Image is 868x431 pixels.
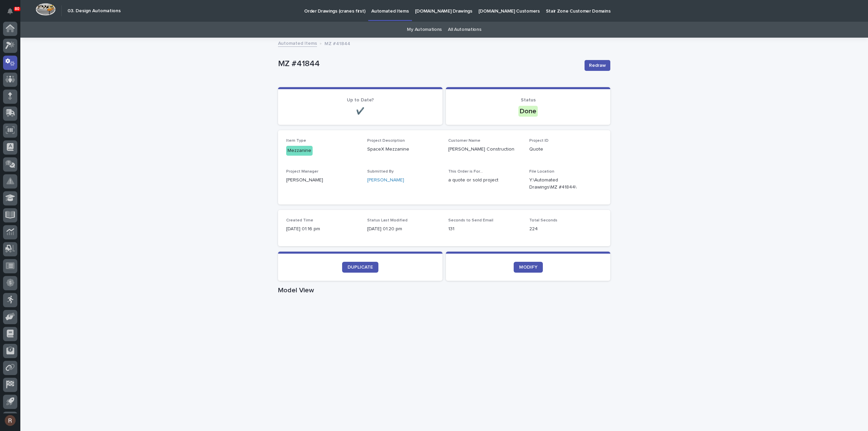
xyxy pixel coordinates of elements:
[448,177,521,184] p: a quote or sold project
[519,265,537,270] span: MODIFY
[521,98,536,102] span: Status
[448,218,493,222] span: Seconds to Send Email
[529,146,602,153] p: Quote
[286,170,318,174] span: Project Manager
[448,139,480,143] span: Customer Name
[448,170,483,174] span: This Order is For...
[529,177,586,191] : Y:\Automated Drawings\MZ #41844\
[514,262,543,273] a: MODIFY
[286,177,359,184] p: [PERSON_NAME]
[348,265,373,270] span: DUPLICATE
[448,22,481,38] a: All Automations
[36,3,56,16] img: Workspace Logo
[367,177,404,184] a: [PERSON_NAME]
[286,218,313,222] span: Created Time
[286,139,306,143] span: Item Type
[3,4,17,18] button: Notifications
[3,413,17,428] button: users-avatar
[286,226,359,233] p: [DATE] 01:16 pm
[529,226,602,233] p: 224
[367,170,394,174] span: Submitted By
[367,218,408,222] span: Status Last Modified
[589,62,606,69] span: Redraw
[367,226,440,233] p: [DATE] 01:20 pm
[278,39,317,47] a: Automated Items
[286,107,434,115] p: ✔️
[367,139,405,143] span: Project Description
[278,59,579,69] p: MZ #41844
[324,39,350,47] p: MZ #41844
[286,146,313,156] div: Mezzanine
[347,98,374,102] span: Up to Date?
[518,106,538,117] div: Done
[367,146,440,153] p: SpaceX Mezzanine
[15,6,19,11] p: 80
[529,218,557,222] span: Total Seconds
[407,22,442,38] a: My Automations
[448,226,521,233] p: 131
[529,139,549,143] span: Project ID
[585,60,610,71] button: Redraw
[342,262,378,273] a: DUPLICATE
[8,8,17,19] div: Notifications80
[67,8,121,14] h2: 03. Design Automations
[278,286,610,294] h1: Model View
[529,170,554,174] span: File Location
[448,146,521,153] p: [PERSON_NAME] Construction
